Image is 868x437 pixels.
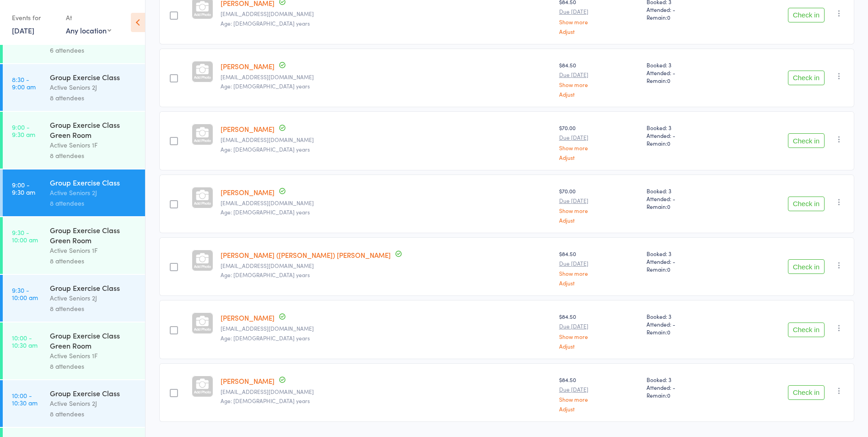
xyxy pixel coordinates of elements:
[559,28,639,34] a: Adjust
[647,257,725,265] span: Attended: -
[788,71,825,85] button: Check in
[50,361,137,371] div: 8 attendees
[788,197,825,211] button: Check in
[50,409,137,419] div: 8 attendees
[50,330,137,350] div: Group Exercise Class Green Room
[221,11,552,17] small: grahamhughes@optusnet.com.au
[66,10,111,25] div: At
[559,217,639,223] a: Adjust
[559,270,639,276] a: Show more
[788,322,825,337] button: Check in
[647,195,725,202] span: Attended: -
[50,82,137,93] div: Active Seniors 2J
[50,45,137,55] div: 6 attendees
[647,376,725,383] span: Booked: 3
[12,181,35,196] time: 9:00 - 9:30 am
[50,245,137,256] div: Active Seniors 1F
[50,177,137,187] div: Group Exercise Class
[647,61,725,69] span: Booked: 3
[66,25,111,35] div: Any location
[50,120,137,140] div: Group Exercise Class Green Room
[50,303,137,314] div: 8 attendees
[221,262,552,269] small: strachanb19@gmail.com
[559,333,639,339] a: Show more
[647,124,725,131] span: Booked: 3
[12,392,38,406] time: 10:00 - 10:30 am
[221,145,310,153] span: Age: [DEMOGRAPHIC_DATA] years
[559,154,639,160] a: Adjust
[647,76,725,84] span: Remain:
[647,139,725,147] span: Remain:
[50,256,137,266] div: 8 attendees
[50,198,137,208] div: 8 attendees
[12,10,57,25] div: Events for
[3,112,145,169] a: 9:00 -9:30 amGroup Exercise Class Green RoomActive Seniors 1F8 attendees
[647,383,725,391] span: Attended: -
[559,197,639,204] small: Due [DATE]
[221,137,552,143] small: carolynrodger@iprimus.com.au
[559,145,639,151] a: Show more
[667,391,670,399] span: 0
[647,391,725,399] span: Remain:
[559,61,639,97] div: $84.50
[12,334,38,349] time: 10:00 - 10:30 am
[3,169,145,216] a: 9:00 -9:30 amGroup Exercise ClassActive Seniors 2J8 attendees
[221,124,275,134] a: [PERSON_NAME]
[559,82,639,87] a: Show more
[559,376,639,412] div: $84.50
[3,275,145,322] a: 9:30 -10:00 amGroup Exercise ClassActive Seniors 2J8 attendees
[559,134,639,141] small: Due [DATE]
[50,187,137,198] div: Active Seniors 2J
[221,82,310,90] span: Age: [DEMOGRAPHIC_DATA] years
[647,13,725,21] span: Remain:
[3,322,145,379] a: 10:00 -10:30 amGroup Exercise Class Green RoomActive Seniors 1F8 attendees
[221,334,310,342] span: Age: [DEMOGRAPHIC_DATA] years
[559,260,639,267] small: Due [DATE]
[559,312,639,349] div: $84.50
[221,187,275,197] a: [PERSON_NAME]
[788,385,825,400] button: Check in
[12,25,34,35] a: [DATE]
[559,396,639,402] a: Show more
[50,140,137,150] div: Active Seniors 1F
[559,8,639,15] small: Due [DATE]
[50,225,137,245] div: Group Exercise Class Green Room
[647,250,725,257] span: Booked: 3
[12,76,36,90] time: 8:30 - 9:00 am
[788,259,825,274] button: Check in
[221,74,552,80] small: leonelelievre1@icloud.com
[12,229,38,243] time: 9:30 - 10:00 am
[221,19,310,27] span: Age: [DEMOGRAPHIC_DATA] years
[559,280,639,286] a: Adjust
[221,376,275,386] a: [PERSON_NAME]
[559,343,639,349] a: Adjust
[667,328,670,336] span: 0
[647,328,725,336] span: Remain:
[788,8,825,22] button: Check in
[50,283,137,293] div: Group Exercise Class
[647,312,725,320] span: Booked: 3
[221,271,310,279] span: Age: [DEMOGRAPHIC_DATA] years
[559,19,639,25] a: Show more
[559,91,639,97] a: Adjust
[667,265,670,273] span: 0
[50,72,137,82] div: Group Exercise Class
[647,5,725,13] span: Attended: -
[50,93,137,103] div: 8 attendees
[559,187,639,223] div: $70.00
[559,71,639,78] small: Due [DATE]
[221,208,310,216] span: Age: [DEMOGRAPHIC_DATA] years
[221,313,275,322] a: [PERSON_NAME]
[559,323,639,329] small: Due [DATE]
[647,265,725,273] span: Remain:
[50,293,137,303] div: Active Seniors 2J
[221,388,552,395] small: angtur@optusnet.com.au
[3,380,145,427] a: 10:00 -10:30 amGroup Exercise ClassActive Seniors 2J8 attendees
[788,133,825,148] button: Check in
[647,320,725,328] span: Attended: -
[667,76,670,84] span: 0
[50,388,137,398] div: Group Exercise Class
[221,250,391,260] a: [PERSON_NAME] ([PERSON_NAME]) [PERSON_NAME]
[221,397,310,404] span: Age: [DEMOGRAPHIC_DATA] years
[50,398,137,409] div: Active Seniors 2J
